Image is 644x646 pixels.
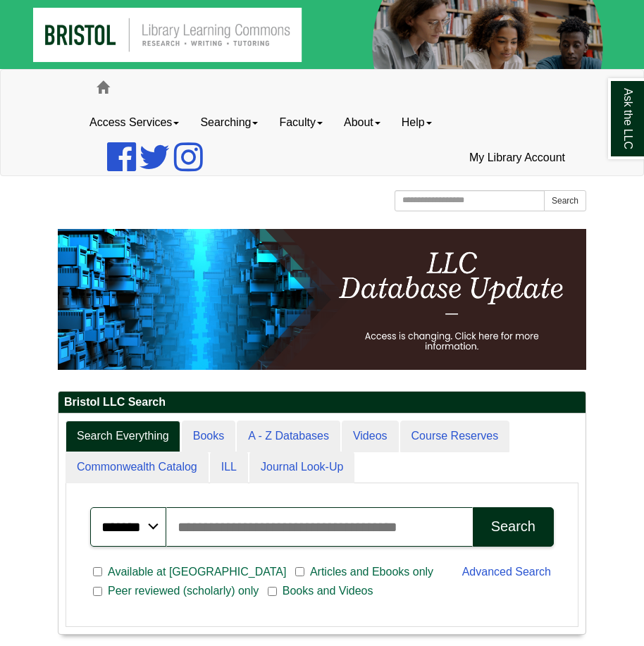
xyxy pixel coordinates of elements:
span: Peer reviewed (scholarly) only [102,583,264,600]
input: Peer reviewed (scholarly) only [93,585,102,598]
a: Books [182,421,235,452]
a: Journal Look-Up [249,452,354,483]
a: Advanced Search [462,566,551,578]
div: Search [491,518,535,535]
button: Search [473,507,554,547]
img: HTML tutorial [58,229,586,370]
a: About [333,105,391,140]
span: Books and Videos [277,583,379,600]
a: Videos [342,421,399,452]
a: Help [391,105,442,140]
span: Articles and Ebooks only [304,564,439,580]
a: Access Services [79,105,190,140]
input: Articles and Ebooks only [295,566,304,578]
a: Faculty [268,105,333,140]
a: Commonwealth Catalog [66,452,209,483]
a: My Library Account [459,140,576,175]
a: Searching [190,105,268,140]
a: ILL [210,452,248,483]
a: Search Everything [66,421,180,452]
h2: Bristol LLC Search [58,392,586,414]
button: Search [544,190,586,211]
input: Available at [GEOGRAPHIC_DATA] [93,566,102,578]
a: Course Reserves [400,421,510,452]
a: A - Z Databases [237,421,340,452]
span: Available at [GEOGRAPHIC_DATA] [102,564,292,580]
input: Books and Videos [268,585,277,598]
